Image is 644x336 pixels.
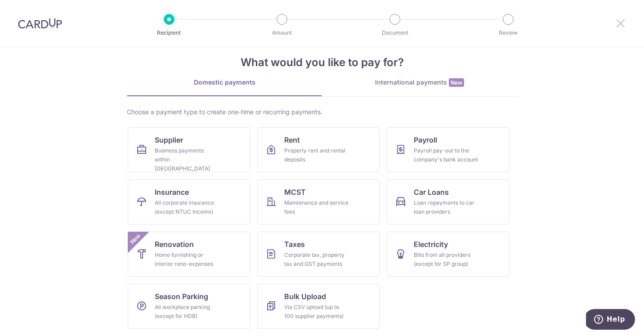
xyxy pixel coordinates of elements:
a: PayrollPayroll pay-out to the company's bank account [387,127,509,172]
div: Bills from all providers (except for SP group) [414,251,479,269]
span: Renovation [155,239,194,250]
span: Rent [284,134,300,145]
a: Car LoansLoan repayments to car loan providers [387,179,509,224]
span: Electricity [414,239,448,250]
div: Domestic payments [127,78,322,87]
p: Recipient [136,28,202,37]
span: Bulk Upload [284,291,326,302]
span: Season Parking [155,291,208,302]
span: Car Loans [414,187,449,197]
a: SupplierBusiness payments within [GEOGRAPHIC_DATA] [128,127,250,172]
div: Payroll pay-out to the company's bank account [414,146,479,164]
div: Property rent and rental deposits [284,146,349,164]
div: Business payments within [GEOGRAPHIC_DATA] [155,146,219,173]
div: Via CSV upload (up to 100 supplier payments) [284,303,349,321]
div: Home furnishing or interior reno-expenses [155,251,219,269]
span: MCST [284,187,306,197]
a: ElectricityBills from all providers (except for SP group) [387,232,509,277]
div: Maintenance and service fees [284,198,349,216]
span: New [128,232,143,246]
a: RenovationHome furnishing or interior reno-expensesNew [128,232,250,277]
span: Insurance [155,187,189,197]
span: Supplier [155,134,183,145]
div: Choose a payment type to create one-time or recurring payments. [127,108,517,116]
h4: What would you like to pay for? [127,54,517,71]
p: Amount [249,28,315,37]
img: CardUp [18,18,62,29]
a: RentProperty rent and rental deposits [257,127,380,172]
p: Review [475,28,541,37]
span: Taxes [284,239,305,250]
a: TaxesCorporate tax, property tax and GST payments [257,232,380,277]
div: Corporate tax, property tax and GST payments [284,251,349,269]
span: New [449,78,464,87]
a: Bulk UploadVia CSV upload (up to 100 supplier payments) [257,284,380,329]
a: Season ParkingAll workplace parking (except for HDB) [128,284,250,329]
div: All corporate insurance (except NTUC Income) [155,198,219,216]
div: Loan repayments to car loan providers [414,198,479,216]
div: International payments [322,78,517,87]
a: MCSTMaintenance and service fees [257,179,380,224]
span: Payroll [414,134,437,145]
p: Document [362,28,428,37]
iframe: Opens a widget where you can find more information [586,309,635,332]
div: All workplace parking (except for HDB) [155,303,219,321]
a: InsuranceAll corporate insurance (except NTUC Income) [128,179,250,224]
